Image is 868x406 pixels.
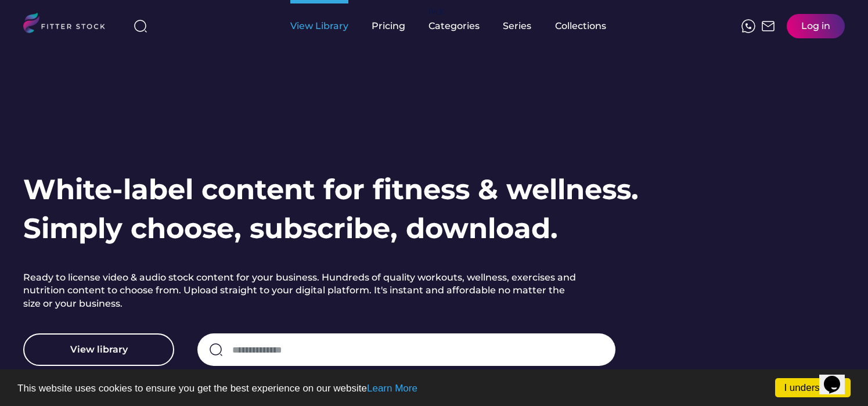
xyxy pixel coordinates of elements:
[23,333,174,366] button: View library
[819,360,856,394] iframe: chat widget
[761,19,775,33] img: Frame%2051.svg
[17,383,851,393] p: This website uses cookies to ensure you get the best experience on our website
[23,13,115,37] img: LOGO.svg
[23,170,639,248] h1: White-label content for fitness & wellness. Simply choose, subscribe, download.
[290,20,348,33] div: View Library
[555,20,606,33] div: Collections
[134,19,147,33] img: search-normal%203.svg
[23,271,581,310] h2: Ready to license video & audio stock content for your business. Hundreds of quality workouts, wel...
[801,20,830,33] div: Log in
[372,20,405,33] div: Pricing
[367,383,417,394] a: Learn More
[428,6,444,17] div: fvck
[775,378,851,397] a: I understand!
[741,19,755,33] img: meteor-icons_whatsapp%20%281%29.svg
[209,343,223,357] img: search-normal.svg
[428,20,480,33] div: Categories
[503,20,532,33] div: Series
